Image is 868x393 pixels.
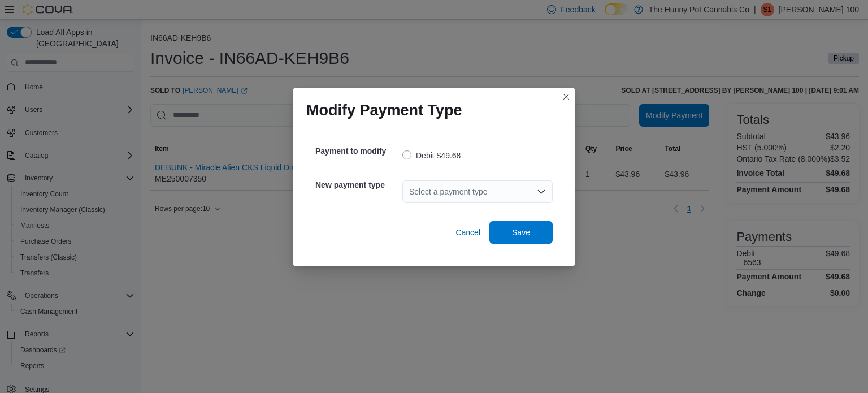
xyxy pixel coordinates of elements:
button: Open list of options [537,187,546,196]
h5: Payment to modify [315,140,400,162]
h5: New payment type [315,174,400,196]
span: Cancel [455,227,480,238]
label: Debit $49.68 [402,149,461,162]
span: Save [512,227,530,238]
button: Save [489,221,553,244]
h1: Modify Payment Type [306,101,462,119]
input: Accessible screen reader label [409,185,410,198]
button: Cancel [451,221,485,244]
button: Closes this modal window [559,90,573,103]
